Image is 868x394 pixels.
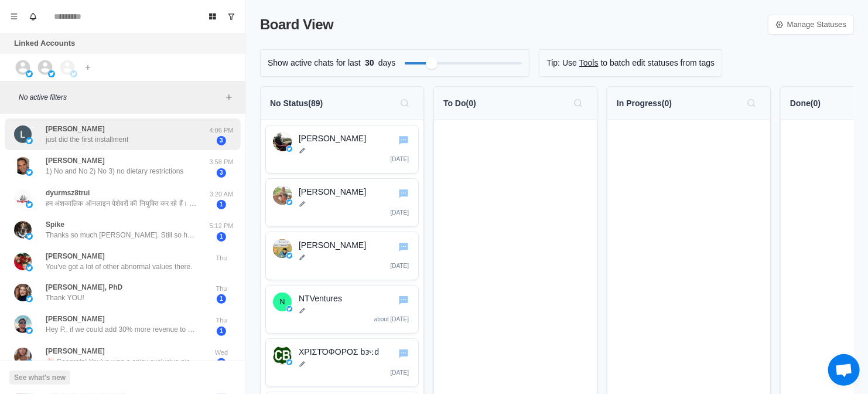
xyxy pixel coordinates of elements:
img: Nick Leitch [273,186,292,205]
p: Thu [207,253,236,263]
p: dyurmsz8trui [46,188,90,198]
button: Search [395,94,414,113]
div: Go to chatGeorgestwitter[PERSON_NAME][DATE] [265,232,419,280]
p: [PERSON_NAME] [299,239,411,252]
img: picture [26,264,33,271]
button: Notifications [23,7,42,26]
p: [PERSON_NAME], PhD [46,282,122,293]
img: twitter [286,199,292,205]
p: Board View [260,14,333,35]
p: [PERSON_NAME] [46,251,105,261]
div: Go to chatNick Leitchtwitter[PERSON_NAME][DATE] [265,178,419,227]
img: picture [26,295,33,303]
img: ΧΡΙΣΤΌΦΟΡΟΣ bɝːd [273,346,292,365]
img: picture [48,70,55,77]
p: 4:06 PM [207,125,236,135]
img: picture [14,253,32,270]
p: Thanks so much [PERSON_NAME]. Still so hard to get to the truth. My holisitc MD, who is good, is ... [46,230,198,240]
p: [PERSON_NAME] [299,133,411,145]
p: Thank YOU! [46,293,84,303]
p: to batch edit statuses from tags [601,57,715,69]
img: picture [26,327,33,334]
p: 🎉 Congrats! You’ve won a spicy exclusive pic! 😈 DM me on OnlyFans to claim it now! 🔥 [URL][DOMAIN... [46,356,198,367]
p: You've got a lot of other abnormal values there. [46,261,193,272]
div: NTVentures [279,293,285,311]
p: Hey P., if we could add 30% more revenue to your business [DATE] using email, would you be open t... [46,324,198,335]
p: just did the first installment [46,134,128,145]
div: Go to chatNTVenturestwitterNTVenturesabout [DATE] [265,285,419,334]
img: twitter [286,253,292,259]
img: twitter [286,359,292,365]
a: Manage Statuses [768,15,854,35]
p: Thu [207,284,236,294]
p: [PERSON_NAME] [46,314,105,324]
p: 5:12 PM [207,221,236,231]
p: [PERSON_NAME] [46,124,105,134]
p: Linked Accounts [14,38,75,49]
button: Add filters [222,90,236,104]
p: 3:58 PM [207,157,236,167]
p: 3:20 AM [207,189,236,199]
p: Wed [207,348,236,358]
img: picture [14,348,32,365]
button: Go to chat [397,134,410,147]
img: Luca Leone [273,133,292,151]
img: Georges [273,239,292,258]
button: Go to chat [397,187,410,200]
p: In Progress ( 0 ) [617,97,672,110]
button: Show unread conversations [222,7,241,26]
p: days [378,57,396,69]
img: picture [26,169,33,176]
p: 1) No and No 2) No 3) no dietary restrictions [46,166,183,176]
span: 30 [361,57,378,69]
p: [PERSON_NAME] [46,155,105,166]
span: 1 [217,327,226,336]
img: picture [26,201,33,208]
p: [DATE] [391,208,409,217]
button: Menu [5,7,23,26]
img: picture [26,233,33,240]
p: हम अंशकालिक ऑनलाइन पेशेवरों की नियुक्ति कर रहे हैं। अपने फ़ोन पर बस एक क्लिक से, आप घर बैठे आसानी... [46,198,198,209]
p: Spike [46,219,64,230]
img: twitter [286,306,292,312]
span: 1 [217,358,226,368]
button: Search [742,94,761,113]
p: about [DATE] [374,315,409,324]
p: [DATE] [391,155,409,164]
button: Add account [81,60,95,74]
span: 1 [217,232,226,242]
button: Go to chat [397,294,410,307]
p: Show active chats for last [268,57,361,69]
button: Go to chat [397,347,410,360]
p: To Do ( 0 ) [443,97,476,110]
img: picture [14,315,32,333]
p: NTVentures [299,293,411,305]
p: [PERSON_NAME] [299,186,411,198]
p: [DATE] [391,261,409,270]
p: [DATE] [391,368,409,377]
button: Board View [203,7,222,26]
img: picture [26,137,33,144]
img: picture [70,70,77,77]
button: Go to chat [397,240,410,253]
span: 3 [217,168,226,178]
p: No active filters [19,92,222,103]
img: twitter [286,146,292,152]
img: picture [14,221,32,239]
p: [PERSON_NAME] [46,346,105,356]
img: picture [14,189,32,207]
span: 1 [217,294,226,304]
div: Filter by activity days [426,57,438,69]
p: Done ( 0 ) [790,97,821,110]
button: See what's new [9,371,70,385]
img: picture [26,359,33,366]
div: Go to chatLuca Leonetwitter[PERSON_NAME][DATE] [265,125,419,174]
a: Tools [579,57,599,69]
img: picture [14,125,32,143]
p: No Status ( 89 ) [270,97,323,110]
button: Search [569,94,587,113]
p: Thu [207,315,236,325]
img: picture [14,284,32,301]
p: Tip: Use [546,57,577,69]
span: 1 [217,200,226,209]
